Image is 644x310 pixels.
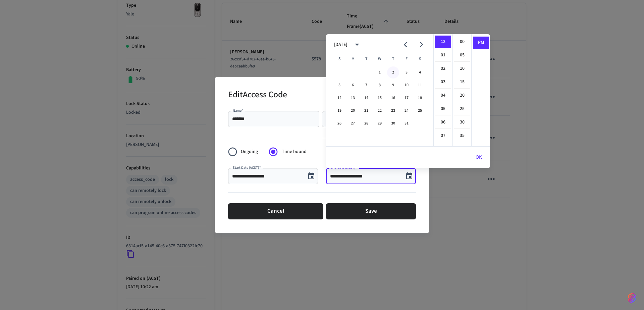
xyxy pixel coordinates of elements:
li: 12 hours [435,36,451,48]
button: 16 [387,92,399,104]
button: 21 [360,105,372,117]
ul: Select minutes [452,34,471,146]
span: Thursday [387,52,399,66]
button: Save [326,203,416,219]
label: Name [233,108,244,113]
li: PM [473,37,489,49]
li: 0 minutes [454,36,470,48]
span: Tuesday [360,52,372,66]
button: Previous month [397,37,413,52]
li: 8 hours [435,143,451,156]
button: calendar view is open, switch to year view [349,37,365,52]
button: 1 [374,66,386,79]
li: 35 minutes [454,130,470,142]
li: 40 minutes [454,143,470,156]
li: 5 minutes [454,49,470,62]
li: 30 minutes [454,116,470,129]
label: Start Date (ACST) [233,165,261,170]
button: 3 [400,66,413,79]
button: 26 [333,117,345,130]
span: Monday [347,52,359,66]
li: 1 hours [435,49,451,62]
li: 6 hours [435,116,451,129]
button: 12 [333,92,345,104]
button: 6 [347,79,359,91]
button: Choose date, selected date is Sep 26, 2025 [305,169,318,183]
ul: Select hours [434,34,452,146]
button: Next month [414,37,429,52]
li: 5 hours [435,103,451,115]
button: 28 [360,117,372,130]
button: 22 [374,105,386,117]
button: 2 [387,66,399,79]
button: 25 [414,105,426,117]
img: SeamLogoGradient.69752ec5.svg [628,293,636,303]
button: 19 [333,105,345,117]
button: 15 [374,92,386,104]
li: 25 minutes [454,103,470,115]
button: OK [468,149,490,165]
button: 10 [400,79,413,91]
li: 7 hours [435,130,451,142]
li: 10 minutes [454,62,470,75]
span: Saturday [414,52,426,66]
button: 9 [387,79,399,91]
button: 29 [374,117,386,130]
li: 4 hours [435,89,451,102]
button: Choose date, selected date is Sep 30, 2025 [402,169,416,183]
div: [DATE] [334,41,347,48]
span: Wednesday [374,52,386,66]
li: 15 minutes [454,76,470,89]
button: 30 [387,117,399,130]
button: 27 [347,117,359,130]
button: 8 [374,79,386,91]
span: Time bound [282,148,307,155]
span: Ongoing [241,148,258,155]
ul: Select meridiem [471,34,490,146]
button: 7 [360,79,372,91]
li: 20 minutes [454,89,470,102]
li: 2 hours [435,62,451,75]
button: 31 [400,117,413,130]
button: 4 [414,66,426,79]
button: 20 [347,105,359,117]
button: 17 [400,92,413,104]
button: 14 [360,92,372,104]
button: 11 [414,79,426,91]
span: Friday [400,52,413,66]
button: Cancel [228,203,323,219]
h2: Edit Access Code [228,85,287,106]
button: 5 [333,79,345,91]
li: 3 hours [435,76,451,89]
button: 13 [347,92,359,104]
button: 24 [400,105,413,117]
button: 23 [387,105,399,117]
span: Sunday [333,52,345,66]
button: 18 [414,92,426,104]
